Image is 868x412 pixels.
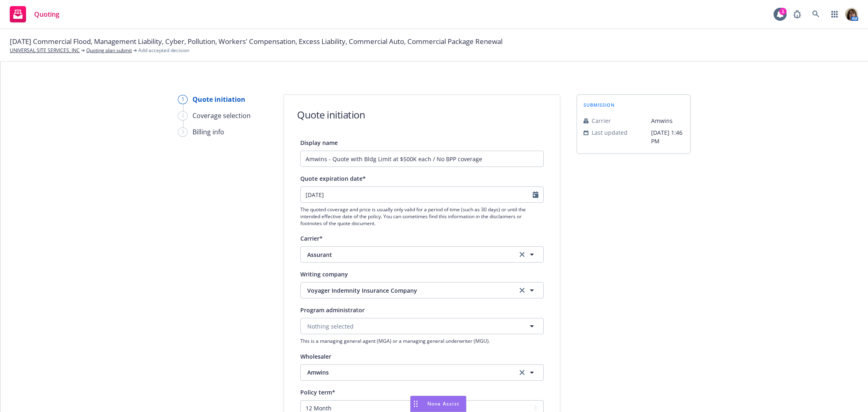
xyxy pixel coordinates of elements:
input: MM/DD/YYYY [301,187,533,202]
span: Program administrator [300,306,365,314]
button: Voyager Indemnity Insurance Companyclear selection [300,282,544,298]
span: Add accepted decision [138,47,189,54]
a: Search [808,6,824,22]
div: Coverage selection [192,111,251,121]
a: Report a Bug [789,6,805,22]
h1: Quote initiation [297,108,365,121]
span: Amwins [307,368,505,377]
span: Assurant [307,250,505,259]
button: Nothing selected [300,318,544,334]
span: Nova Assist [427,400,459,407]
a: Quoting [7,3,63,26]
a: UNIVERSAL SITE SERVICES, INC [10,47,80,54]
div: 1 [178,95,188,104]
div: 2 [178,111,188,121]
div: Drag to move [411,396,421,412]
span: Amwins [651,116,684,125]
a: clear selection [517,285,527,295]
span: The quoted coverage and price is usually only valid for a period of time (such as 30 days) or unt... [300,206,544,227]
span: [DATE] Commercial Flood, Management Liability, Cyber, Pollution, Workers' Compensation, Excess Li... [10,36,503,47]
span: Voyager Indemnity Insurance Company [307,286,505,295]
span: Writing company [300,270,348,278]
span: Nothing selected [307,322,354,331]
div: Billing info [192,127,224,137]
div: 3 [178,127,188,137]
span: Wholesaler [300,353,331,360]
span: Carrier [592,116,611,125]
div: Quote initiation [192,94,245,104]
a: clear selection [517,250,527,259]
div: 1 [779,8,787,15]
span: submission [584,101,615,108]
button: Amwinsclear selection [300,364,544,381]
svg: Calendar [533,191,538,198]
span: Quoting [34,11,59,18]
button: Assurantclear selection [300,246,544,263]
span: Display name [300,139,338,147]
span: This is a managing general agent (MGA) or a managing general underwriter (MGU). [300,337,544,344]
a: Switch app [826,6,843,22]
a: Quoting plan submit [86,47,132,54]
a: clear selection [517,368,527,377]
img: photo [845,8,858,21]
span: Carrier* [300,234,323,242]
span: Last updated [592,128,627,137]
span: Policy term* [300,388,335,396]
span: [DATE] 1:46 PM [651,128,684,145]
button: Nova Assist [410,396,466,412]
span: Quote expiration date* [300,175,366,182]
